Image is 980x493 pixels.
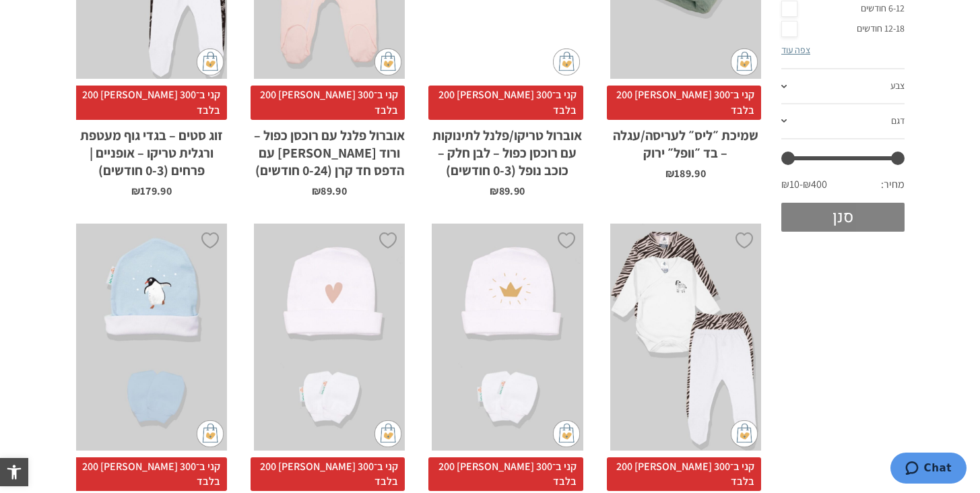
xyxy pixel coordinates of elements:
span: קני ב־300 [PERSON_NAME] 200 בלבד [73,457,227,492]
span: ₪ [665,166,674,180]
div: מחיר: — [781,174,905,202]
a: צפה עוד [781,44,810,56]
img: cat-mini-atc.png [553,48,580,75]
img: cat-mini-atc.png [731,48,758,75]
span: קני ב־300 [PERSON_NAME] 200 בלבד [73,86,227,120]
img: cat-mini-atc.png [197,420,224,447]
h2: שמיכת ״ליס״ לעריסה/עגלה – בד ״וופל״ ירוק [610,120,761,162]
span: ₪ [490,184,498,198]
h2: אוברול טריקו/פלנל לתינוקות עם רוכסן כפול – לבן חלק – כוכב נופל (0-3 חודשים) [432,120,583,179]
span: קני ב־300 [PERSON_NAME] 200 בלבד [428,86,583,120]
span: קני ב־300 [PERSON_NAME] 200 בלבד [428,457,583,492]
img: cat-mini-atc.png [374,48,401,75]
iframe: Opens a widget where you can chat to one of our agents [805,453,967,486]
bdi: 189.90 [665,166,706,180]
a: 12-18 חודשים [781,19,905,39]
span: קני ב־300 [PERSON_NAME] 200 בלבד [607,86,761,120]
span: ₪ [312,184,321,198]
bdi: 179.90 [131,184,172,198]
h2: זוג סטים – בגדי גוף מעטפת ורגלית טריקו – אופניים | פרחים (0-3 חודשים) [76,120,227,179]
h2: אוברול פלנל עם רוכסן כפול – ורוד [PERSON_NAME] עם הדפס חד קרן (0-24 חודשים) [254,120,405,179]
img: cat-mini-atc.png [731,420,758,447]
span: ₪ [131,184,140,198]
span: ₪10 [781,177,803,192]
span: ₪400 [803,177,827,192]
span: קני ב־300 [PERSON_NAME] 200 בלבד [251,457,405,492]
img: cat-mini-atc.png [197,48,224,75]
a: צבע [781,69,905,104]
a: דגם [781,104,905,139]
span: קני ב־300 [PERSON_NAME] 200 בלבד [251,86,405,120]
bdi: 89.90 [490,184,525,198]
img: cat-mini-atc.png [553,420,580,447]
img: cat-mini-atc.png [374,420,401,447]
span: קני ב־300 [PERSON_NAME] 200 בלבד [607,457,761,492]
button: סנן [781,203,905,232]
bdi: 89.90 [312,184,347,198]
